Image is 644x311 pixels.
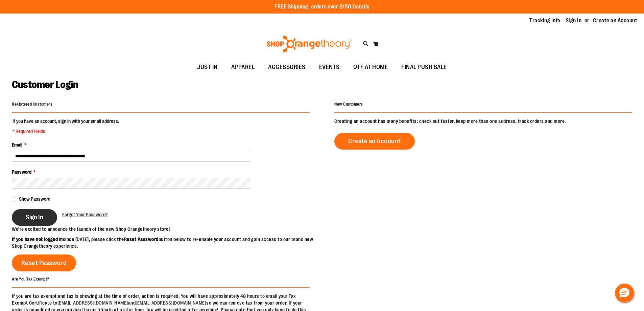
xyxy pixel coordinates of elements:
[190,60,224,75] a: JUST IN
[566,17,582,24] a: Sign In
[319,60,340,75] span: EVENTS
[231,60,255,75] span: APPAREL
[12,79,78,90] span: Customer Login
[353,60,388,75] span: OTF AT HOME
[62,211,108,218] a: Forgot Your Password?
[261,60,312,75] a: ACCESSORIES
[12,142,22,148] span: Email
[275,3,369,11] p: FREE Shipping, orders over $150.
[21,259,67,267] span: Reset Password
[12,254,76,271] a: Reset Password
[12,237,63,242] strong: If you have not logged in
[268,60,306,75] span: ACCESSORIES
[529,17,560,24] a: Tracking Info
[12,209,57,226] button: Sign In
[12,226,322,232] p: We’re excited to announce the launch of the new Shop Orangetheory store!
[136,300,206,306] a: [EMAIL_ADDRESS][DOMAIN_NAME]
[12,236,322,249] p: since [DATE], please click the button below to re-enable your account and gain access to our bran...
[615,284,634,303] button: Hello, have a question? Let’s chat.
[334,102,363,107] strong: New Customers
[12,169,31,175] span: Password
[353,4,369,10] a: Details
[12,118,120,135] legend: If you have an account, sign in with your email address.
[62,212,108,217] span: Forgot Your Password?
[224,60,262,75] a: APPAREL
[12,276,49,281] strong: Are You Tax Exempt?
[124,237,159,242] strong: Reset Password
[593,17,638,24] a: Create an Account
[347,60,395,75] a: OTF AT HOME
[334,133,415,150] a: Create an Account
[395,60,454,75] a: FINAL PUSH SALE
[19,196,50,202] span: Show Password
[334,118,632,125] p: Creating an account has many benefits: check out faster, keep more than one address, track orders...
[26,214,43,221] span: Sign In
[265,36,353,52] img: Shop Orangetheory
[57,300,128,306] a: [EMAIL_ADDRESS][DOMAIN_NAME]
[312,60,347,75] a: EVENTS
[197,60,218,75] span: JUST IN
[348,137,401,145] span: Create an Account
[401,60,447,75] span: FINAL PUSH SALE
[12,102,52,107] strong: Registered Customers
[13,128,119,135] span: * Required Fields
